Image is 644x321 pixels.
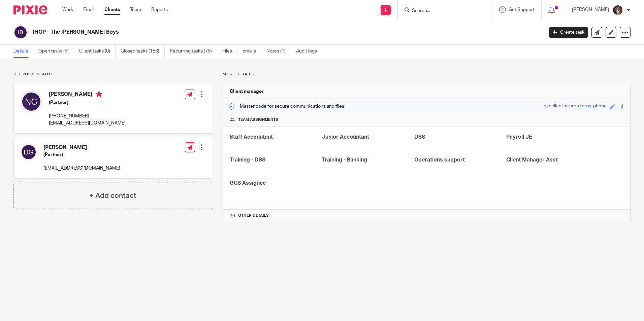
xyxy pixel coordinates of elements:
i: Primary [96,91,102,98]
h4: [PERSON_NAME] [49,91,126,99]
img: svg%3E [21,91,42,112]
h2: IHOP - The [PERSON_NAME] Boys [33,29,438,36]
p: [PERSON_NAME] [572,6,609,13]
a: Open tasks (5) [38,45,74,58]
input: Search [411,8,472,14]
a: Send new email [591,27,602,38]
span: Other details [238,213,269,218]
span: Training - Banking [322,157,367,163]
span: Team assignments [238,117,278,122]
span: Junior Accountant [322,134,369,140]
a: Client tasks (0) [79,45,116,58]
a: Notes (1) [266,45,291,58]
span: Training - DSS [230,157,265,163]
a: Emails [243,45,261,58]
p: [EMAIL_ADDRESS][DOMAIN_NAME] [43,165,120,172]
span: Edit code [610,104,615,109]
span: Staff Accountant [230,134,273,140]
a: Email [83,6,94,13]
a: Recurring tasks (78) [170,45,217,58]
a: Audit logs [296,45,322,58]
h4: [PERSON_NAME] [43,144,120,151]
a: Details [13,45,33,58]
span: Payroll JE [506,134,532,140]
img: svg%3E [21,144,37,160]
a: Clients [104,6,120,13]
p: [EMAIL_ADDRESS][DOMAIN_NAME] [49,120,126,127]
a: Files [222,45,237,58]
p: More details [223,72,631,77]
a: Reports [151,6,168,13]
p: Master code for secure communications and files [228,103,344,110]
h5: (Partner) [43,151,120,158]
h4: + Add contact [89,190,136,201]
img: Pixie [13,5,47,14]
a: Create task [549,27,588,38]
span: Client Manager Asst [506,157,558,163]
a: Edit client [606,27,616,38]
div: excellent-azure-glossy-phone [544,103,607,110]
a: Team [130,6,141,13]
span: Operations support [414,157,465,163]
span: DSS [414,134,425,140]
h5: (Partner) [49,99,126,106]
p: [PHONE_NUMBER] [49,113,126,119]
a: Closed tasks (183) [121,45,165,58]
a: Work [62,6,73,13]
img: svg%3E [13,25,28,39]
img: Profile%20picture%20JUS.JPG [612,5,623,15]
p: Client contacts [13,72,212,77]
h3: Client manager [230,88,264,95]
span: GCS Assignee [230,180,266,186]
span: Get Support [509,7,535,12]
span: Copy to clipboard [618,104,623,109]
